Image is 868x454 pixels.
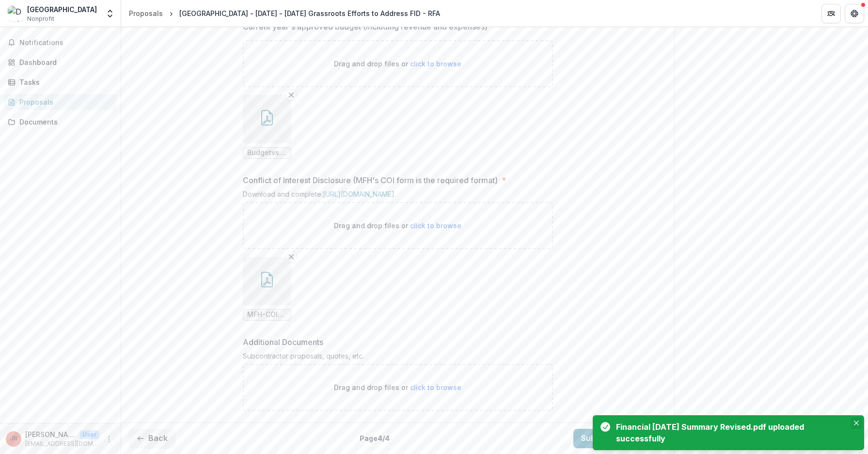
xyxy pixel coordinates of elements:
[589,411,868,454] div: Notifications-bottom-right
[19,77,109,87] div: Tasks
[821,4,841,23] button: Partners
[247,149,287,157] span: BudgetvsActuals2025-FY25PL.pdf
[410,221,461,230] span: click to browse
[851,417,862,429] button: Close
[243,174,498,186] p: Conflict of Interest Disclosure (MFH's COI form is the required format)
[79,430,99,439] p: User
[19,97,109,107] div: Proposals
[243,352,553,364] div: Subcontractor proposals, quotes, etc.
[616,421,845,444] div: Financial [DATE] Summary Revised.pdf uploaded successfully
[4,74,117,90] a: Tasks
[4,94,117,110] a: Proposals
[334,59,461,69] p: Drag and drop files or
[243,336,323,348] p: Additional Documents
[285,89,297,101] button: Remove File
[323,190,395,198] a: [URL][DOMAIN_NAME]
[243,257,291,321] div: Remove FileMFH-COI-Disclosure-Grant_Dent.pdf
[125,6,444,20] nav: breadcrumb
[179,8,440,18] div: [GEOGRAPHIC_DATA] - [DATE] - [DATE] Grassroots Efforts to Address FID - RFA
[125,6,167,20] a: Proposals
[243,95,291,159] div: Remove FileBudgetvsActuals2025-FY25PL.pdf
[129,8,163,18] div: Proposals
[27,4,97,15] div: [GEOGRAPHIC_DATA]
[410,383,461,391] span: click to browse
[4,54,117,70] a: Dashboard
[410,60,461,68] span: click to browse
[8,6,23,21] img: Dent County Health Center
[129,429,175,448] button: Back
[10,436,17,442] div: Jessica Ricks
[19,39,113,47] span: Notifications
[285,251,297,263] button: Remove File
[573,429,666,448] button: Submit Response
[25,439,99,448] p: [EMAIL_ADDRESS][DOMAIN_NAME]
[25,429,76,439] p: [PERSON_NAME]
[247,311,287,319] span: MFH-COI-Disclosure-Grant_Dent.pdf
[19,57,109,67] div: Dashboard
[4,114,117,130] a: Documents
[845,4,864,23] button: Get Help
[103,433,115,445] button: More
[334,382,461,392] p: Drag and drop files or
[360,433,390,443] p: Page 4 / 4
[103,4,117,23] button: Open entity switcher
[27,15,54,23] span: Nonprofit
[334,220,461,231] p: Drag and drop files or
[243,190,553,202] div: Download and complete:
[19,117,109,127] div: Documents
[4,35,117,50] button: Notifications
